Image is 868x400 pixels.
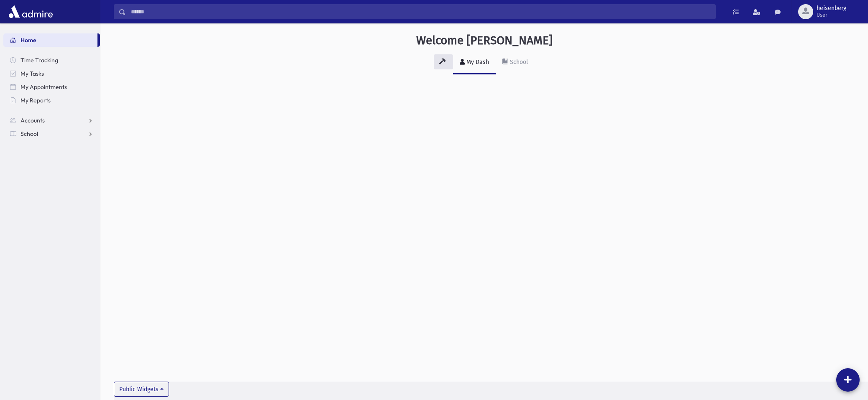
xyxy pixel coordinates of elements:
[3,33,97,47] a: Home
[20,56,58,64] span: Time Tracking
[20,70,44,77] span: My Tasks
[3,54,100,67] a: Time Tracking
[20,117,45,124] span: Accounts
[20,97,51,104] span: My Reports
[20,36,36,44] span: Home
[3,94,100,107] a: My Reports
[817,12,846,18] span: User
[817,5,846,12] span: heisenberg
[20,83,67,91] span: My Appointments
[496,51,535,74] a: School
[508,59,528,66] div: School
[126,4,715,19] input: Search
[3,80,100,94] a: My Appointments
[416,33,553,48] h3: Welcome [PERSON_NAME]
[465,59,489,66] div: My Dash
[7,3,55,20] img: AdmirePro
[3,67,100,80] a: My Tasks
[453,51,496,74] a: My Dash
[114,382,169,397] button: Public Widgets
[3,114,100,127] a: Accounts
[3,127,100,140] a: School
[20,130,38,138] span: School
